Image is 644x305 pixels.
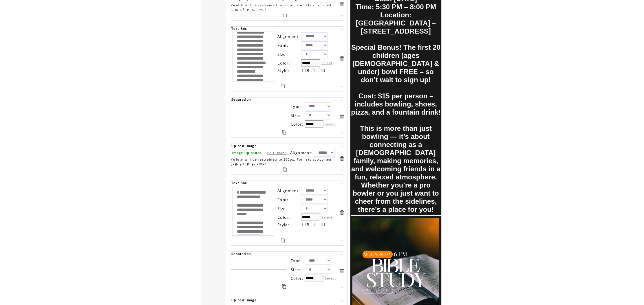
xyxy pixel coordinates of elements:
a: Move this item up [339,27,345,32]
span: (Width will be restrained to 300px. Formats supported: jpg, gif, png, bmp) [231,157,333,166]
a: Delete this item [339,268,345,274]
span: Type: [291,104,302,109]
a: Move this item up [339,298,345,304]
span: (Width will be restrained to 300px. Formats supported: jpg, gif, png, bmp) [231,3,333,11]
label: Select [325,122,336,126]
a: Move this item up [339,98,345,103]
a: Move this item down [339,13,345,19]
span: Alignment: [277,188,300,193]
a: Delete this item [339,210,345,215]
a: Move this item down [339,168,345,173]
span: Font: [277,43,289,48]
a: Delete this item [339,1,345,7]
a: Delete this item [339,156,345,161]
span: Font: [277,197,289,202]
span: U [322,68,325,73]
a: Delete this item [339,114,345,120]
a: Duplicate this item [281,238,285,242]
a: Move this item up [339,181,345,186]
span: Text Box [231,181,247,185]
label: Select [321,215,332,219]
a: Duplicate this item [282,130,286,135]
span: Size: [277,206,287,211]
span: I [315,68,317,73]
span: Color: [291,122,303,127]
span: Style: [277,68,289,73]
span: U [322,222,325,227]
a: Move this item down [339,285,345,290]
a: Edit Image [267,150,287,155]
a: Move this item down [339,131,345,136]
span: Type: [291,258,302,263]
span: Size: [277,52,287,57]
a: Move this item up [339,144,345,149]
label: Select [321,61,332,65]
a: Move this item up [339,252,345,257]
span: Style: [277,222,289,227]
span: Color: [277,215,290,220]
a: Move this item down [339,238,345,244]
span: Size: [291,113,301,118]
span: Alignment: [290,150,313,155]
span: B [307,222,310,227]
span: Image Uploaded [232,151,262,155]
a: Duplicate this item [283,167,287,172]
span: Color: [277,60,290,66]
span: Upload Image [231,144,257,148]
span: Upload Image [231,298,257,302]
a: Delete this item [339,56,345,61]
span: B [307,68,310,73]
span: Color: [291,276,303,281]
span: Separation [231,252,251,256]
a: Move this item down [339,84,345,90]
label: Select [325,276,336,280]
span: Text Box [231,27,247,31]
a: Duplicate this item [283,13,287,17]
span: Separation [231,98,251,102]
a: Duplicate this item [282,284,286,289]
span: Size: [291,267,301,272]
span: Alignment: [277,34,300,39]
span: I [315,222,317,227]
a: Duplicate this item [281,84,285,88]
